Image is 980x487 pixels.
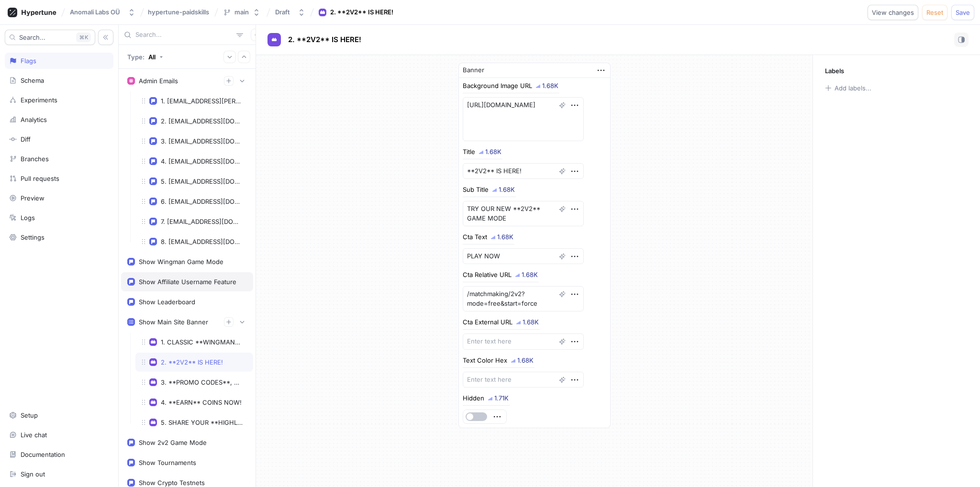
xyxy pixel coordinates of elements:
[463,66,484,75] div: Banner
[161,419,243,426] div: 5. SHARE YOUR **HIGHLIGHTS**
[463,97,584,141] textarea: [URL][DOMAIN_NAME]
[463,248,584,265] textarea: PLAY NOW
[139,298,195,306] div: Show Leaderboard
[463,234,487,240] div: Cta Text
[485,149,501,155] div: 1.68K
[139,318,208,326] div: Show Main Site Banner
[463,272,512,278] div: Cta Relative URL
[497,234,513,240] div: 1.68K
[463,187,489,193] div: Sub Title
[161,338,243,346] div: 1. CLASSIC **WINGMAN** MODE
[148,53,156,61] div: All
[463,395,484,401] div: Hidden
[238,51,250,63] button: Collapse all
[956,10,970,15] span: Save
[161,238,243,245] div: 8. [EMAIL_ADDRESS][DOMAIN_NAME]
[926,10,943,15] span: Reset
[21,451,65,458] div: Documentation
[463,149,475,155] div: Title
[148,9,209,15] span: hypertune-paidskills
[70,8,120,16] div: Anomali Labs OÜ
[951,5,974,20] button: Save
[139,77,178,85] div: Admin Emails
[161,157,243,165] div: 4. [EMAIL_ADDRESS][DOMAIN_NAME]
[21,155,49,163] div: Branches
[21,214,35,221] div: Logs
[542,83,558,89] div: 1.68K
[161,378,243,386] div: 3. **PROMO CODES**, UPDATES,
[139,439,207,446] div: Show 2v2 Game Mode
[135,30,233,40] input: Search...
[161,97,243,105] div: 1. [EMAIL_ADDRESS][PERSON_NAME][DOMAIN_NAME]
[872,10,914,15] span: View changes
[139,278,236,286] div: Show Affiliate Username Feature
[21,77,44,84] div: Schema
[161,137,243,145] div: 3. [EMAIL_ADDRESS][DOMAIN_NAME]
[139,479,205,487] div: Show Crypto Testnets
[463,286,584,311] textarea: /matchmaking/2v2?mode=free&start=force
[19,34,45,40] span: Search...
[922,5,947,20] button: Reset
[275,8,290,16] div: Draft
[463,201,584,226] textarea: TRY OUR NEW **2V2** GAME MODE
[825,67,844,75] p: Labels
[271,4,309,20] button: Draft
[21,116,47,123] div: Analytics
[21,233,45,241] div: Settings
[463,319,512,325] div: Cta External URL
[161,117,243,125] div: 2. [EMAIL_ADDRESS][DOMAIN_NAME]
[523,319,539,325] div: 1.68K
[21,175,59,182] div: Pull requests
[161,177,243,185] div: 5. [EMAIL_ADDRESS][DOMAIN_NAME]
[868,5,918,20] button: View changes
[223,51,236,63] button: Expand all
[161,198,243,205] div: 6. [EMAIL_ADDRESS][DOMAIN_NAME]
[499,187,515,193] div: 1.68K
[21,194,45,202] div: Preview
[139,459,196,466] div: Show Tournaments
[463,83,532,89] div: Background Image URL
[522,272,538,278] div: 1.68K
[219,4,264,20] button: main
[5,446,113,463] a: Documentation
[21,411,38,419] div: Setup
[139,258,223,266] div: Show Wingman Game Mode
[21,470,45,478] div: Sign out
[234,8,249,16] div: main
[822,82,874,94] button: Add labels...
[21,431,47,439] div: Live chat
[5,30,95,45] button: Search...K
[517,357,534,364] div: 1.68K
[21,57,36,65] div: Flags
[127,53,145,61] p: Type:
[124,48,167,65] button: Type: All
[76,33,91,42] div: K
[463,357,507,364] div: Text Color Hex
[161,218,243,225] div: 7. [EMAIL_ADDRESS][DOMAIN_NAME]
[494,395,509,401] div: 1.71K
[21,96,57,104] div: Experiments
[161,398,242,406] div: 4. **EARN** COINS NOW!
[66,4,139,20] button: Anomali Labs OÜ
[21,135,31,143] div: Diff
